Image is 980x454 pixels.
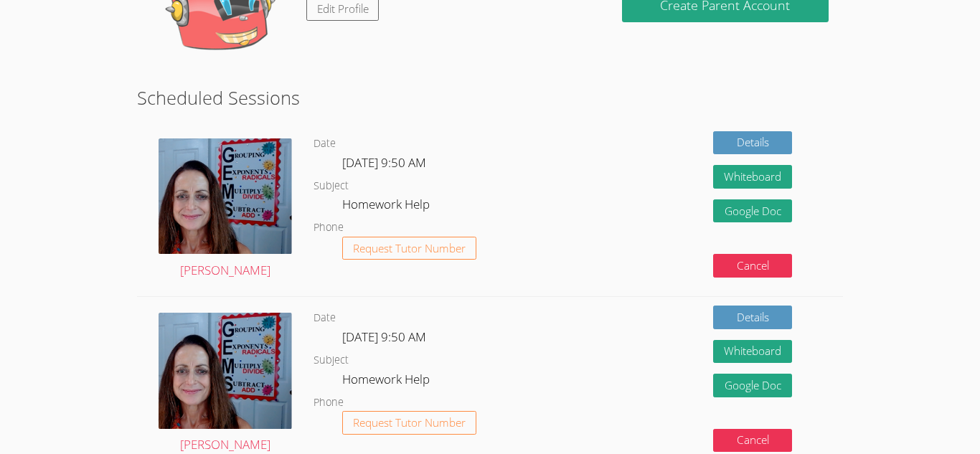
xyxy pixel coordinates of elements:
[342,328,426,345] span: [DATE] 9:50 AM
[314,135,336,153] dt: Date
[353,243,466,254] span: Request Tutor Number
[342,194,433,219] dd: Homework Help
[713,165,792,189] button: Whiteboard
[342,154,426,171] span: [DATE] 9:50 AM
[713,429,792,453] button: Cancel
[314,309,336,327] dt: Date
[342,237,476,260] button: Request Tutor Number
[314,177,349,195] dt: Subject
[713,340,792,364] button: Whiteboard
[353,417,466,428] span: Request Tutor Number
[342,411,476,435] button: Request Tutor Number
[159,138,292,255] img: avatar.png
[713,374,792,397] a: Google Doc
[159,313,292,429] img: avatar.png
[137,84,843,111] h2: Scheduled Sessions
[713,131,792,155] a: Details
[713,254,792,278] button: Cancel
[159,138,292,281] a: [PERSON_NAME]
[314,394,344,412] dt: Phone
[342,369,433,394] dd: Homework Help
[314,219,344,237] dt: Phone
[713,199,792,223] a: Google Doc
[314,351,349,369] dt: Subject
[713,306,792,329] a: Details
